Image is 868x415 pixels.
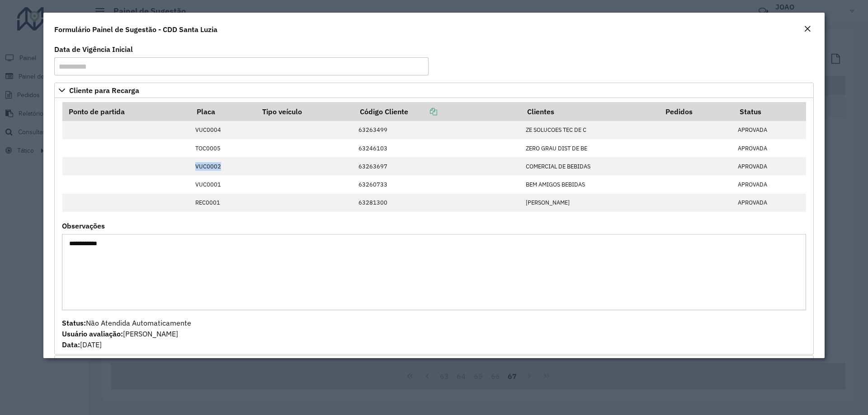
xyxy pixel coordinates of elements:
[256,102,354,121] th: Tipo veículo
[733,139,806,157] td: APROVADA
[62,318,191,349] span: Não Atendida Automaticamente [PERSON_NAME] [DATE]
[54,44,133,55] label: Data de Vigência Inicial
[521,121,660,139] td: ZE SOLUCOES TEC DE C
[354,102,521,121] th: Código Cliente
[190,121,256,139] td: VUC0004
[190,139,256,157] td: TOC0005
[521,175,660,193] td: BEM AMIGOS BEBIDAS
[733,194,806,212] td: APROVADA
[521,102,660,121] th: Clientes
[408,107,437,116] a: Copiar
[521,157,660,175] td: COMERCIAL DE BEBIDAS
[354,175,521,193] td: 63260733
[54,24,217,35] h4: Formulário Painel de Sugestão - CDD Santa Luzia
[354,194,521,212] td: 63281300
[54,355,814,371] a: Mapas Sugeridos: Placa-Cliente
[62,220,105,231] label: Observações
[733,157,806,175] td: APROVADA
[190,157,256,175] td: VUC0002
[62,102,191,121] th: Ponto de partida
[733,175,806,193] td: APROVADA
[354,139,521,157] td: 63246103
[54,98,814,354] div: Cliente para Recarga
[733,121,806,139] td: APROVADA
[190,175,256,193] td: VUC0001
[190,194,256,212] td: REC0001
[733,102,806,121] th: Status
[660,102,733,121] th: Pedidos
[69,87,139,94] span: Cliente para Recarga
[521,194,660,212] td: [PERSON_NAME]
[190,102,256,121] th: Placa
[804,25,811,33] em: Fechar
[521,139,660,157] td: ZERO GRAU DIST DE BE
[54,83,814,98] a: Cliente para Recarga
[62,329,123,338] strong: Usuário avaliação:
[354,121,521,139] td: 63263499
[354,157,521,175] td: 63263697
[801,23,814,35] button: Close
[62,318,86,327] strong: Status:
[62,340,80,349] strong: Data:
